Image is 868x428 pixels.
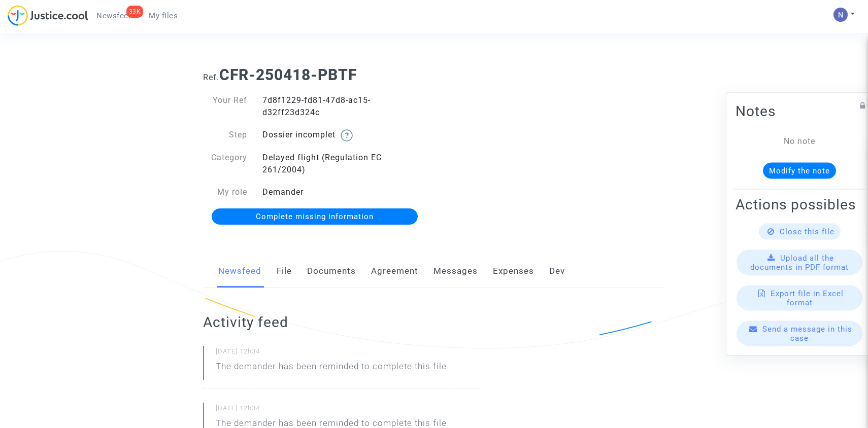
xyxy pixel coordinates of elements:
a: File [277,255,292,288]
a: 33KNewsfeed [88,8,141,23]
div: My role [195,186,255,198]
span: My files [149,11,178,20]
div: 7d8f1229-fd81-47d8-ac15-d32ff23d324c [255,94,434,119]
a: Messages [433,255,478,288]
h2: Notes [736,102,863,120]
small: [DATE] 12h34 [216,347,481,360]
div: No note [751,135,848,148]
div: Dossier incomplet [255,129,434,141]
div: Your Ref [195,94,255,119]
a: Documents [307,255,356,288]
a: Dev [549,255,565,288]
div: 33K [126,6,144,18]
span: Close this file [780,227,834,236]
a: Newsfeed [218,255,261,288]
small: [DATE] 12h34 [216,404,481,417]
span: Export file in Excel format [771,289,844,307]
div: Demander [255,186,434,198]
span: Complete missing information [256,212,374,221]
img: ACg8ocLbdXnmRFmzhNqwOPt_sjleXT1r-v--4sGn8-BO7_nRuDcVYw=s96-c [833,8,848,22]
p: The demander has been reminded to complete this file [216,360,447,378]
img: jc-logo.svg [8,5,88,26]
div: Step [195,129,255,141]
div: Category [195,152,255,176]
a: Agreement [371,255,418,288]
div: Delayed flight (Regulation EC 261/2004) [255,152,434,176]
h2: Actions possibles [736,196,863,213]
a: Expenses [493,255,534,288]
a: My files [141,8,186,23]
span: Upload all the documents in PDF format [750,254,849,272]
button: Modify the note [763,163,836,179]
span: Send a message in this case [762,325,852,343]
span: Ref. [203,73,219,82]
img: help.svg [341,129,353,141]
h2: Activity feed [203,313,481,331]
b: CFR-250418-PBTF [219,66,357,84]
span: Newsfeed [96,11,132,20]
